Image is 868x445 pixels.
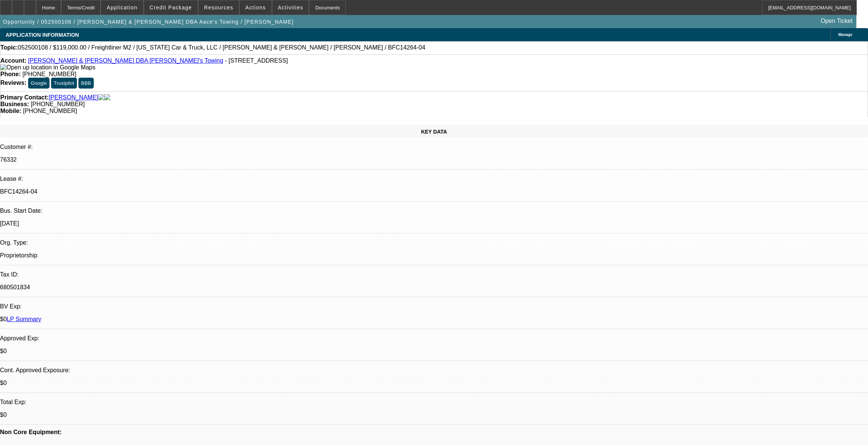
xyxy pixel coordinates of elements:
strong: Phone: [0,71,21,77]
img: linkedin-icon.png [104,94,110,101]
button: Resources [198,0,239,15]
img: Open up location in Google Maps [0,64,95,71]
strong: Mobile: [0,108,21,114]
a: [PERSON_NAME] & [PERSON_NAME] DBA [PERSON_NAME]'s Towing [28,57,223,64]
span: [PHONE_NUMBER] [31,101,85,107]
strong: Business: [0,101,29,107]
span: APPLICATION INFORMATION [6,32,79,38]
button: Google [28,78,50,89]
strong: Account: [0,57,26,64]
img: facebook-icon.png [98,94,104,101]
span: KEY DATA [421,129,447,135]
button: Credit Package [144,0,198,15]
span: Resources [204,5,233,11]
button: Application [101,0,143,15]
button: Activities [272,0,309,15]
span: Opportunity / 052500108 / [PERSON_NAME] & [PERSON_NAME] DBA Aace's Towing / [PERSON_NAME] [3,19,294,25]
span: 052500108 / $119,000.00 / Freightliner M2 / [US_STATE] Car & Truck, LLC / [PERSON_NAME] & [PERSON... [18,44,425,51]
span: Application [107,5,137,11]
span: [PHONE_NUMBER] [23,71,77,77]
span: [PHONE_NUMBER] [23,108,77,114]
a: View Google Maps [0,64,95,71]
strong: Reviews: [0,80,26,86]
a: LP Summary [7,316,41,322]
a: Open Ticket [818,15,856,27]
strong: Topic: [0,44,18,51]
strong: Primary Contact: [0,94,49,101]
span: Manage [838,33,852,37]
span: Activities [278,5,303,11]
button: BBB [78,78,94,89]
span: - [STREET_ADDRESS] [225,57,288,64]
a: [PERSON_NAME] [49,94,98,101]
span: Actions [245,5,266,11]
button: Actions [240,0,272,15]
span: Credit Package [150,5,192,11]
button: Trustpilot [51,78,77,89]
